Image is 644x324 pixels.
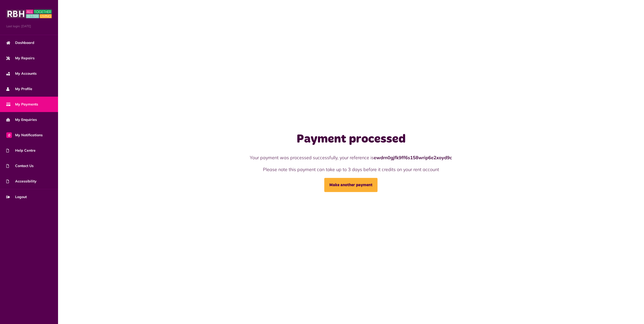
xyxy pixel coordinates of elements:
[6,40,34,45] span: Dashboard
[6,117,37,122] span: My Enquiries
[6,9,52,19] img: MyRBH
[6,132,43,138] span: My Notifications
[6,102,38,107] span: My Payments
[6,132,12,138] span: 0
[209,154,493,161] p: Your payment was processed successfully, your reference is
[6,24,52,29] span: Last login: [DATE]
[6,86,32,92] span: My Profile
[6,194,27,200] span: Logout
[209,132,493,147] h1: Payment processed
[6,71,37,76] span: My Accounts
[6,56,35,61] span: My Repairs
[374,155,452,160] strong: ewdrn0gjfk9ff6s158wrip6e2xoyd9c
[324,178,378,192] a: Make another payment
[6,148,36,153] span: Help Centre
[209,166,493,173] p: Please note this payment can take up to 3 days before it credits on your rent account
[6,163,34,169] span: Contact Us
[6,179,37,184] span: Accessibility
